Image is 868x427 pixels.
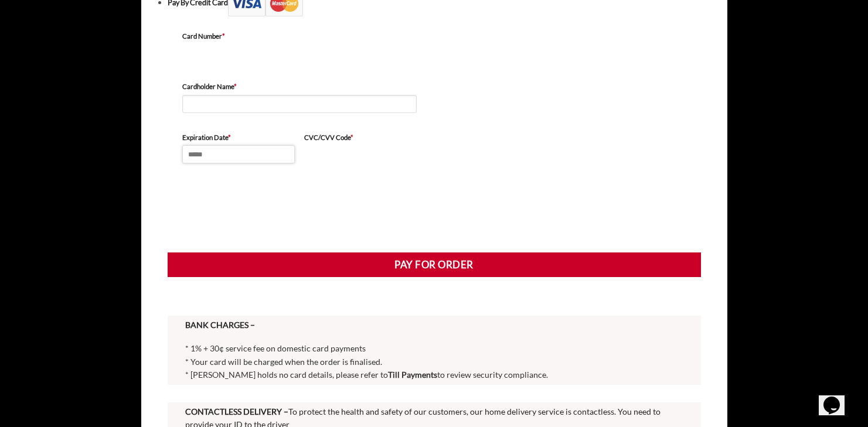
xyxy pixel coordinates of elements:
abbr: required [228,134,231,141]
img: npw-badge-icon-locked.svg [400,100,409,109]
strong: CONTACTLESS DELIVERY – [185,406,288,416]
a: Till Payments [388,370,437,380]
span: * [PERSON_NAME] holds no card details, please refer to to review security compliance. [185,370,548,380]
span: * Your card will be charged when the order is finalised. [185,357,382,367]
button: Pay for order [168,252,701,277]
iframe: chat widget [819,380,856,415]
label: Expiration Date [182,132,295,143]
label: Cardholder Name [182,81,417,92]
abbr: required [350,134,353,141]
label: Card Number [182,31,417,42]
span: * 1% + 30¢ service fee on domestic card payments [185,343,366,353]
strong: BANK CHARGES – [185,320,255,330]
abbr: required [234,83,237,90]
label: CVC/CVV Code [304,132,417,143]
abbr: required [222,32,225,40]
